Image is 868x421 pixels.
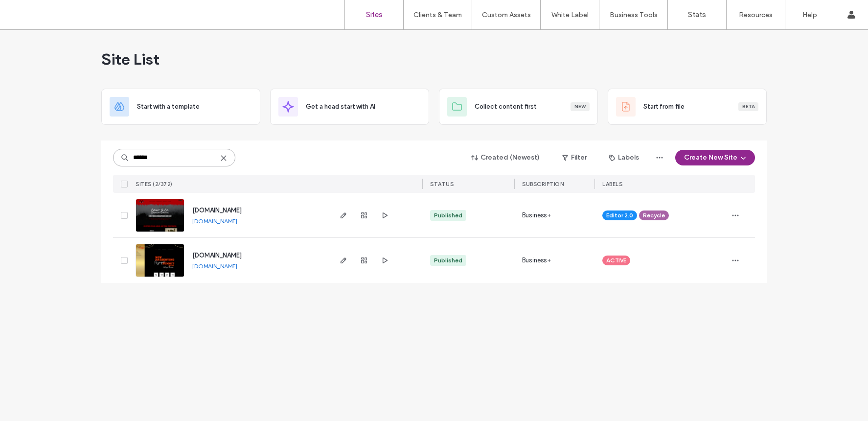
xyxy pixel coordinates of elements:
[688,10,706,19] label: Stats
[802,11,817,19] label: Help
[643,211,665,220] span: Recycle
[738,102,758,111] div: Beta
[192,262,237,270] a: [DOMAIN_NAME]
[600,150,648,165] button: Labels
[739,11,773,19] label: Resources
[137,102,200,112] span: Start with a template
[366,10,383,19] label: Sites
[475,102,537,112] span: Collect content first
[434,256,462,265] div: Published
[606,211,633,220] span: Editor 2.0
[552,150,596,165] button: Filter
[101,49,160,69] span: Site List
[643,102,685,112] span: Start from file
[192,207,242,214] a: [DOMAIN_NAME]
[571,102,590,111] div: New
[23,7,43,16] span: Help
[551,11,589,19] label: White Label
[610,11,658,19] label: Business Tools
[136,181,173,187] span: SITES (2/372)
[675,150,755,165] button: Create New Site
[463,150,548,165] button: Created (Newest)
[306,102,375,112] span: Get a head start with AI
[434,211,462,220] div: Published
[439,89,598,125] div: Collect content firstNew
[101,89,260,125] div: Start with a template
[270,89,429,125] div: Get a head start with AI
[608,89,767,125] div: Start from fileBeta
[482,11,531,19] label: Custom Assets
[522,256,551,265] span: Business+
[606,256,626,265] span: ACTIVE
[522,210,551,220] span: Business+
[413,11,462,19] label: Clients & Team
[192,217,237,225] a: [DOMAIN_NAME]
[522,181,564,187] span: SUBSCRIPTION
[602,181,622,187] span: LABELS
[192,252,242,259] a: [DOMAIN_NAME]
[430,181,454,187] span: STATUS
